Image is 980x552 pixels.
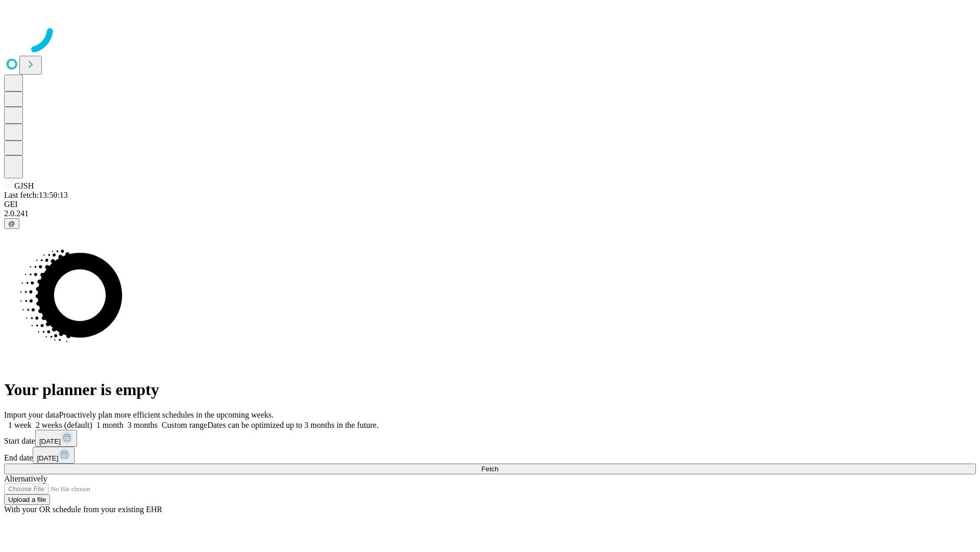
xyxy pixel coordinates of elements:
[162,421,207,429] span: Custom range
[4,464,976,474] button: Fetch
[33,447,75,464] button: [DATE]
[14,181,34,190] span: GJSH
[96,421,124,429] span: 1 month
[4,380,976,399] h1: Your planner is empty
[4,430,976,447] div: Start date
[481,465,498,473] span: Fetch
[4,410,59,419] span: Import your data
[39,438,61,445] span: [DATE]
[128,421,158,429] span: 3 months
[4,200,976,209] div: GEI
[8,220,15,227] span: @
[207,421,378,429] span: Dates can be optimized up to 3 months in the future.
[4,474,47,483] span: Alternatively
[4,218,19,229] button: @
[4,209,976,218] div: 2.0.241
[4,191,68,199] span: Last fetch: 13:50:13
[4,494,50,505] button: Upload a file
[35,430,77,447] button: [DATE]
[4,505,162,514] span: With your OR schedule from your existing EHR
[37,454,58,462] span: [DATE]
[36,421,92,429] span: 2 weeks (default)
[59,410,274,419] span: Proactively plan more efficient schedules in the upcoming weeks.
[8,421,32,429] span: 1 week
[4,447,976,464] div: End date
